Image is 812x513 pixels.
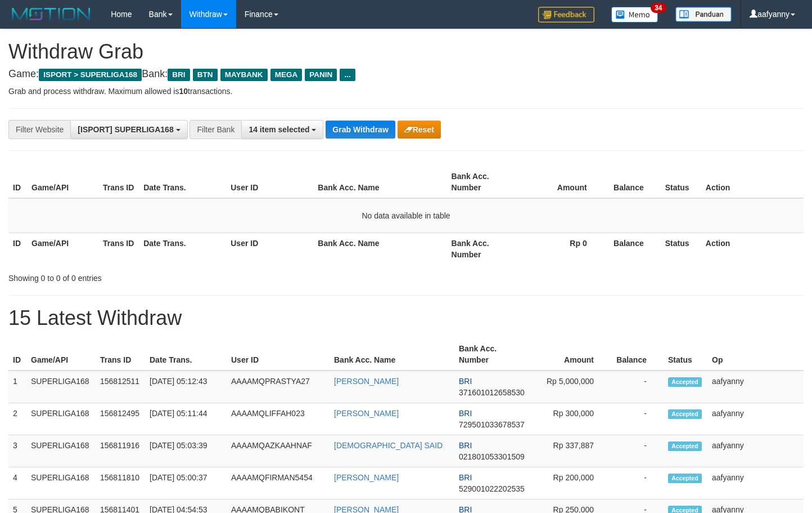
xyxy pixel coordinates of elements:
strong: 10 [179,87,188,96]
th: Rp 0 [518,233,604,265]
th: Balance [604,233,661,265]
span: Copy 371601012658530 to clipboard [459,388,525,397]
td: aafyanny [707,467,804,499]
td: aafyanny [707,435,804,467]
td: 1 [8,371,26,403]
th: Game/API [27,233,98,265]
td: SUPERLIGA168 [26,467,96,499]
div: Showing 0 to 0 of 0 entries [8,268,330,284]
td: 156812495 [96,403,145,435]
th: Status [664,338,707,371]
button: Reset [398,121,441,139]
h1: Withdraw Grab [8,41,804,63]
th: ID [8,233,27,265]
button: [ISPORT] SUPERLIGA168 [70,120,187,139]
th: ID [8,338,26,371]
th: Trans ID [96,338,145,371]
td: - [611,435,664,467]
td: 156812511 [96,371,145,403]
td: [DATE] 05:00:37 [145,467,227,499]
th: Amount [518,166,604,198]
th: Bank Acc. Name [330,338,454,371]
th: Trans ID [98,166,139,198]
img: panduan.png [675,7,732,22]
span: Accepted [668,441,702,451]
span: Accepted [668,377,702,387]
th: Date Trans. [145,338,227,371]
a: [PERSON_NAME] [334,377,399,386]
td: 156811810 [96,467,145,499]
img: Button%20Memo.svg [611,7,658,23]
span: BRI [459,473,472,482]
td: AAAAMQFIRMAN5454 [227,467,330,499]
td: - [611,371,664,403]
th: User ID [226,233,313,265]
span: MEGA [270,69,303,81]
td: [DATE] 05:11:44 [145,403,227,435]
span: PANIN [305,69,337,81]
span: BRI [459,441,472,450]
img: MOTION_logo.png [8,6,94,23]
th: Action [701,166,804,198]
h1: 15 Latest Withdraw [8,307,804,329]
span: Copy 529001022202535 to clipboard [459,484,525,493]
span: Accepted [668,474,702,483]
td: [DATE] 05:12:43 [145,371,227,403]
span: ISPORT > SUPERLIGA168 [39,69,142,81]
span: Copy 729501033678537 to clipboard [459,420,525,429]
span: [ISPORT] SUPERLIGA168 [78,125,173,134]
td: SUPERLIGA168 [26,435,96,467]
td: Rp 5,000,000 [531,371,611,403]
span: BRI [459,409,472,418]
th: Date Trans. [139,166,226,198]
th: Bank Acc. Number [447,166,518,198]
td: 156811916 [96,435,145,467]
a: [PERSON_NAME] [334,473,399,482]
td: AAAAMQPRASTYA27 [227,371,330,403]
span: MAYBANK [220,69,268,81]
img: Feedback.jpg [538,7,594,23]
button: Grab Withdraw [326,121,395,139]
th: Amount [531,338,611,371]
th: Action [701,233,804,265]
th: Trans ID [98,233,139,265]
td: 4 [8,467,26,499]
th: Op [707,338,804,371]
button: 14 item selected [241,120,323,139]
td: Rp 337,887 [531,435,611,467]
th: Bank Acc. Name [313,233,446,265]
span: Copy 021801053301509 to clipboard [459,452,525,461]
th: Game/API [27,166,98,198]
th: Balance [604,166,661,198]
span: BTN [193,69,218,81]
th: Bank Acc. Number [447,233,518,265]
span: BRI [168,69,190,81]
h4: Game: Bank: [8,69,804,80]
th: User ID [226,166,313,198]
th: User ID [227,338,330,371]
td: aafyanny [707,403,804,435]
th: Bank Acc. Number [454,338,531,371]
td: SUPERLIGA168 [26,403,96,435]
td: 2 [8,403,26,435]
th: Balance [611,338,664,371]
th: Bank Acc. Name [313,166,446,198]
th: Status [661,166,701,198]
p: Grab and process withdraw. Maximum allowed is transactions. [8,86,804,97]
td: AAAAMQLIFFAH023 [227,403,330,435]
td: 3 [8,435,26,467]
span: BRI [459,377,472,386]
a: [DEMOGRAPHIC_DATA] SAID [334,441,443,450]
a: [PERSON_NAME] [334,409,399,418]
th: Date Trans. [139,233,226,265]
td: SUPERLIGA168 [26,371,96,403]
div: Filter Website [8,120,70,139]
td: No data available in table [8,198,804,233]
td: aafyanny [707,371,804,403]
span: 34 [651,3,666,13]
td: - [611,467,664,499]
td: Rp 200,000 [531,467,611,499]
td: [DATE] 05:03:39 [145,435,227,467]
td: AAAAMQAZKAAHNAF [227,435,330,467]
td: - [611,403,664,435]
